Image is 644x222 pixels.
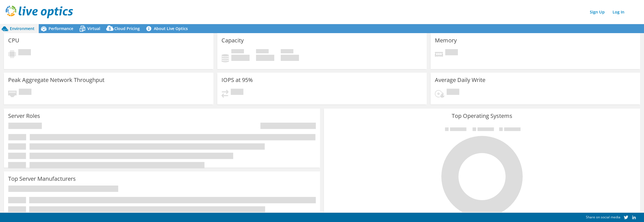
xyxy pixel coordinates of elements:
[447,89,459,96] span: Pending
[328,113,636,119] h3: Top Operating Systems
[8,77,104,83] h3: Peak Aggregate Network Throughput
[87,26,100,31] span: Virtual
[49,26,73,31] span: Performance
[610,8,627,16] a: Log In
[8,113,40,119] h3: Server Roles
[221,37,244,44] h3: Capacity
[8,176,76,182] h3: Top Server Manufacturers
[231,55,250,61] h4: 0 GiB
[445,49,458,57] span: Pending
[18,49,31,57] span: Pending
[281,49,293,55] span: Total
[231,89,243,96] span: Pending
[10,26,35,31] span: Environment
[231,49,244,55] span: Used
[435,77,485,83] h3: Average Daily Write
[256,55,274,61] h4: 0 GiB
[19,89,31,96] span: Pending
[144,24,192,33] a: About Live Optics
[221,77,253,83] h3: IOPS at 95%
[281,55,299,61] h4: 0 GiB
[256,49,269,55] span: Free
[6,6,73,18] img: live_optics_svg.svg
[435,37,457,44] h3: Memory
[587,8,608,16] a: Sign Up
[8,37,19,44] h3: CPU
[586,215,620,219] span: Share on social media
[114,26,140,31] span: Cloud Pricing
